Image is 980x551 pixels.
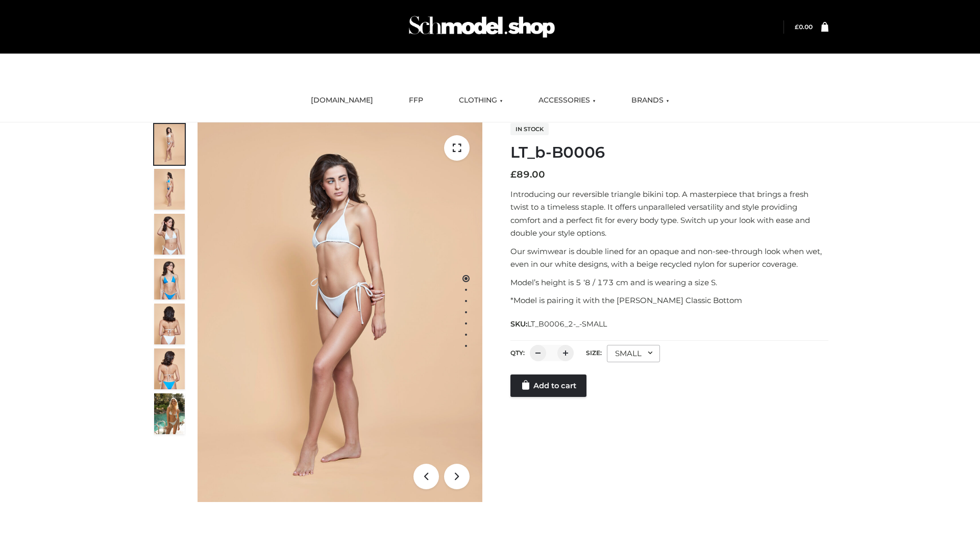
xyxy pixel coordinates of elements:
bdi: 0.00 [795,23,813,31]
bdi: 89.00 [510,169,545,180]
a: £0.00 [795,23,813,31]
img: ArielClassicBikiniTop_CloudNine_AzureSky_OW114ECO_3-scaled.jpg [154,214,185,255]
img: Arieltop_CloudNine_AzureSky2.jpg [154,393,185,434]
img: Schmodel Admin 964 [405,7,558,47]
p: *Model is pairing it with the [PERSON_NAME] Classic Bottom [510,294,828,307]
div: SMALL [607,345,660,362]
label: Size: [586,349,602,357]
span: In stock [510,123,549,135]
span: LT_B0006_2-_-SMALL [527,319,607,329]
a: ACCESSORIES [531,89,603,112]
span: SKU: [510,318,608,330]
h1: LT_b-B0006 [510,143,828,162]
img: ArielClassicBikiniTop_CloudNine_AzureSky_OW114ECO_8-scaled.jpg [154,348,185,389]
img: ArielClassicBikiniTop_CloudNine_AzureSky_OW114ECO_2-scaled.jpg [154,169,185,210]
a: Add to cart [510,374,586,397]
span: £ [510,169,517,180]
a: [DOMAIN_NAME] [303,89,381,112]
label: QTY: [510,349,525,357]
p: Model’s height is 5 ‘8 / 173 cm and is wearing a size S. [510,276,828,289]
img: ArielClassicBikiniTop_CloudNine_AzureSky_OW114ECO_1-scaled.jpg [154,124,185,165]
img: ArielClassicBikiniTop_CloudNine_AzureSky_OW114ECO_1 [198,122,482,502]
a: FFP [401,89,431,112]
a: BRANDS [624,89,677,112]
a: CLOTHING [451,89,510,112]
span: £ [795,23,799,31]
img: ArielClassicBikiniTop_CloudNine_AzureSky_OW114ECO_7-scaled.jpg [154,304,185,344]
p: Introducing our reversible triangle bikini top. A masterpiece that brings a fresh twist to a time... [510,188,828,240]
p: Our swimwear is double lined for an opaque and non-see-through look when wet, even in our white d... [510,245,828,271]
img: ArielClassicBikiniTop_CloudNine_AzureSky_OW114ECO_4-scaled.jpg [154,259,185,299]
